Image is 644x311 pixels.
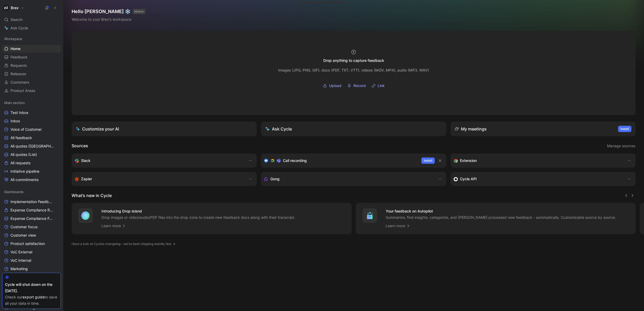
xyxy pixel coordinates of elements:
span: Product Areas [10,88,35,93]
a: All requests [2,159,61,167]
div: Customize your AI [76,126,119,132]
span: Install [620,126,629,132]
span: Install [424,158,432,163]
span: Releases [10,71,26,77]
span: Test Inbox [10,110,29,115]
button: Install [421,157,435,164]
span: Ask Cycle [10,25,28,31]
a: Expense Compliance Requests [2,206,61,214]
span: Dashboards [4,189,24,194]
h3: Gong [270,176,280,182]
div: Workspace [2,35,61,43]
span: All quotes (List) [10,152,37,157]
div: Main section [2,99,61,107]
div: Record & transcribe meetings from Zoom, Meet & Teams. [264,157,417,164]
span: Initiative pipeline [10,169,39,174]
a: Marketing [2,265,61,273]
span: All commitments [10,177,39,182]
a: Have a look at Cycle’s changelog – we’ve been shipping weirdly fast [72,241,175,247]
button: Install [618,126,631,132]
div: Welcome to your Brex’s workspace [72,16,146,23]
a: Customer focus [2,223,61,231]
button: MAKER [133,9,146,14]
a: Voice of Customer [2,126,61,133]
span: Customer view [10,233,36,238]
div: Check our to save all your data in time. [5,294,58,307]
div: Capture feedback from your incoming calls [264,176,432,182]
span: Workspace [4,36,22,41]
span: Customer focus [10,224,37,230]
button: Record [345,82,368,90]
span: Feedback [10,54,28,60]
p: Drop images or video/audio/PDF files into the drop zone to create new feedback docs along with th... [101,215,295,220]
a: Product Areas [2,87,61,95]
span: Main section [4,100,25,105]
a: All quotes (List) [2,151,61,159]
h3: Zapier [81,176,92,182]
a: Product satisfaction [2,240,61,248]
span: Marketing [10,266,28,271]
div: DashboardsImplementation FeedbackExpense Compliance RequestsExpense Compliance FeedbackCustomer f... [2,188,61,281]
button: Link [370,82,387,90]
h4: Introducing Drop island [101,208,295,214]
span: Manage sources [607,143,635,149]
div: Dashboards [2,188,61,196]
button: BrexBrex [2,4,25,12]
span: Record [353,83,366,89]
a: Test Inbox [2,109,61,117]
a: Implementation Feedback [2,198,61,206]
div: Sync your customers, send feedback and get updates in Slack [75,157,243,164]
span: All requests [10,160,30,166]
h1: Hello [PERSON_NAME] ❄️ [72,8,146,15]
button: Upload [321,82,343,90]
h4: Your feedback on Autopilot [386,208,616,214]
span: VoC External [10,249,32,255]
h3: Call recording [283,157,307,164]
div: My meetings [455,126,487,132]
span: Requests [10,63,27,68]
div: Ask Cycle [265,126,292,132]
img: Brex [3,5,9,10]
h1: Brex [11,6,19,10]
a: Feedback [2,53,61,61]
div: Cycle will shut down on the [DATE]. [5,281,58,294]
span: Implementation Feedback [10,199,54,204]
a: Inbox [2,117,61,125]
button: Manage sources [607,143,636,149]
h3: Slack [81,157,90,164]
span: VoC Internal [10,258,31,263]
p: Summarize, find insights, categorize, and [PERSON_NAME] processed new feedback - automatically. C... [386,215,616,220]
a: Requests [2,62,61,69]
button: Ask Cycle [261,122,446,136]
div: Sync customers & send feedback from custom sources. Get inspired by our favorite use case [454,176,622,182]
div: Capture feedback from thousands of sources with Zapier (survey results, recordings, sheets, etc). [75,176,243,182]
a: Ask Cycle [2,24,61,32]
a: All commitments [2,176,61,184]
h3: Extension [460,157,477,164]
h2: What’s new in Cycle [72,192,112,199]
div: Main sectionTest InboxInboxVoice of CustomerAll feedbackAll quotes ([GEOGRAPHIC_DATA])All quotes ... [2,99,61,184]
span: Link [378,83,385,89]
div: Images (JPG, PNG, GIF), docs (PDF, TXT, VTT), videos (MOV, MP4), audio (MP3, WAV) [278,67,429,73]
div: Drop anything to capture feedback [323,57,384,64]
a: Home [2,45,61,53]
span: Upload [329,83,341,89]
a: Initiative pipeline [2,167,61,175]
div: Search [2,16,61,24]
a: Customize your AI [72,122,257,136]
a: All quotes ([GEOGRAPHIC_DATA]) [2,142,61,150]
span: Search [10,17,23,23]
span: All quotes ([GEOGRAPHIC_DATA]) [10,144,55,149]
span: Expense Compliance Feedback [10,216,55,221]
a: Learn more [101,223,126,229]
span: All feedback [10,135,32,140]
span: Customers [10,80,29,85]
a: Releases [2,70,61,78]
a: Customers [2,78,61,86]
span: Home [10,46,20,51]
h3: Cycle API [460,176,477,182]
span: Inbox [10,118,20,124]
span: Product satisfaction [10,241,45,246]
h2: Sources [72,143,88,149]
span: Expense Compliance Requests [10,208,54,213]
